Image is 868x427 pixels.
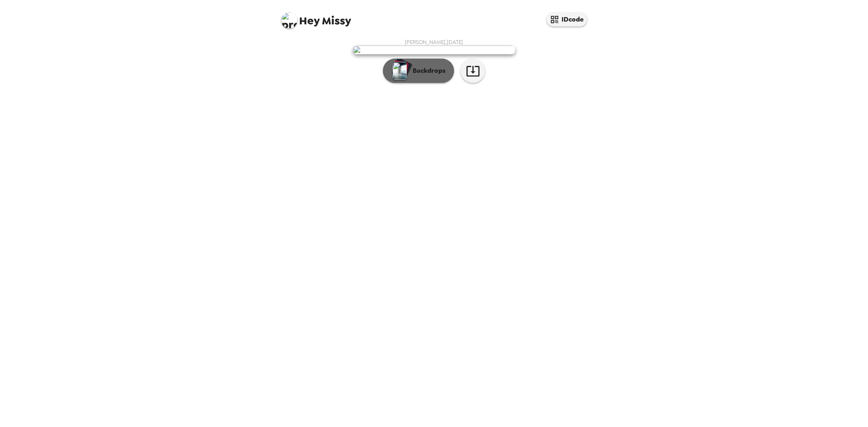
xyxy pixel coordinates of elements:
[300,13,320,28] span: Hey
[409,66,446,76] p: Backdrops
[383,59,454,83] button: Backdrops
[547,12,587,26] button: IDcode
[405,39,463,46] span: [PERSON_NAME] , [DATE]
[353,46,516,54] img: user
[281,8,352,26] span: Missy
[281,12,297,28] img: profile pic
